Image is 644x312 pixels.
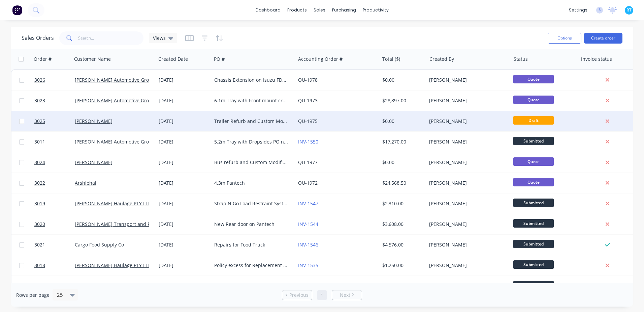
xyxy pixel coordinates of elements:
span: Submitted [513,219,554,228]
div: settings [566,5,591,15]
ul: Pagination [279,290,365,300]
a: 3025 [34,111,75,131]
div: $4,576.00 [382,241,422,248]
div: [PERSON_NAME] [429,283,504,289]
div: Chassis Extension on Isuzu FDS from 4250mm to 5500mm [214,77,289,83]
span: Previous [289,292,309,298]
a: Arshlehal [75,180,96,186]
a: Page 1 is your current page [317,290,327,300]
div: [DATE] [159,97,209,104]
span: Submitted [513,199,554,207]
span: Submitted [513,240,554,248]
div: [PERSON_NAME] [429,180,504,186]
div: [DATE] [159,118,209,125]
div: Trailer Refurb and Custom Modifications [214,118,289,125]
span: RT [626,7,632,13]
a: 3021 [34,235,75,255]
div: [PERSON_NAME] [429,221,504,228]
div: [DATE] [159,138,209,145]
span: Views [153,34,166,42]
div: Created By [429,56,454,62]
span: 3023 [34,97,45,104]
div: [DATE] [159,283,209,289]
div: $2,310.00 [382,200,422,207]
a: QU-1973 [298,97,318,104]
span: Submitted [513,260,554,269]
button: Options [548,33,581,44]
div: Created Date [158,56,188,62]
a: 3023 [34,90,75,111]
span: Quote [513,75,554,83]
a: 3018 [34,255,75,276]
a: INV-1550 [298,138,318,145]
a: [PERSON_NAME] [75,159,112,165]
div: New Rear door on Pantech [214,221,289,228]
span: Submitted [513,137,554,145]
a: 3020 [34,214,75,234]
a: 3011 [34,132,75,152]
a: QU-1977 [298,159,318,165]
span: 3021 [34,241,45,248]
a: 3022 [34,173,75,193]
div: products [284,5,310,15]
a: Next page [332,292,362,298]
a: INV-1544 [298,221,318,227]
div: [DATE] [159,77,209,83]
a: INV-1534 [298,283,318,289]
img: Factory [12,5,22,15]
span: 3019 [34,200,45,207]
div: [DATE] [159,180,209,186]
span: 3020 [34,221,45,228]
div: Policy excess for Replacement 7.6m Curtainsider [214,262,289,269]
div: [PERSON_NAME] [429,97,504,104]
span: Draft [513,116,554,125]
a: 3026 [34,70,75,90]
a: 3024 [34,152,75,173]
button: Create order [584,33,622,44]
span: Rows per page [16,292,50,298]
div: [DATE] [159,262,209,269]
div: [PERSON_NAME] [429,138,504,145]
div: purchasing [329,5,359,15]
div: $28,897.00 [382,97,422,104]
a: QU-1972 [298,180,318,186]
div: $3,608.00 [382,221,422,228]
span: 3025 [34,118,45,125]
span: Quote [513,157,554,166]
span: Quote [513,96,554,104]
div: $1,250.00 [382,262,422,269]
div: $0.00 [382,159,422,166]
a: [PERSON_NAME] Automotive Group Pty Ltd [75,97,171,104]
div: [PERSON_NAME] [429,77,504,83]
span: 3022 [34,180,45,186]
a: [PERSON_NAME] Automotive Group Pty Ltd [75,77,171,83]
div: Order # [34,56,52,62]
input: Search... [78,31,144,45]
div: Total ($) [382,56,400,62]
span: 3018 [34,262,45,269]
a: INV-1535 [298,262,318,268]
div: Bus refurb and Custom Modification [214,159,289,166]
a: [PERSON_NAME] Haulage PTY LTD [75,200,152,207]
a: INV-1547 [298,200,318,207]
span: Quote [513,178,554,186]
div: Repairs for Food Truck [214,241,289,248]
a: [PERSON_NAME] Haulage PTY LTD [75,262,152,268]
a: [PERSON_NAME] [75,118,112,124]
a: [PERSON_NAME] Transport and Removals [75,221,169,227]
span: Next [340,292,350,298]
a: QU-1978 [298,77,318,83]
div: [DATE] [159,221,209,228]
div: [DATE] [159,159,209,166]
div: $24,568.50 [382,180,422,186]
span: 3026 [34,77,45,83]
div: productivity [359,5,392,15]
span: Submitted [513,281,554,289]
a: Cargo Food Supply Co [75,241,124,248]
div: $17,270.00 [382,138,422,145]
div: Invoice status [581,56,612,62]
div: Customer Name [74,56,111,62]
a: National Transport Insurance [75,283,141,289]
div: Status [514,56,528,62]
div: sales [310,5,329,15]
